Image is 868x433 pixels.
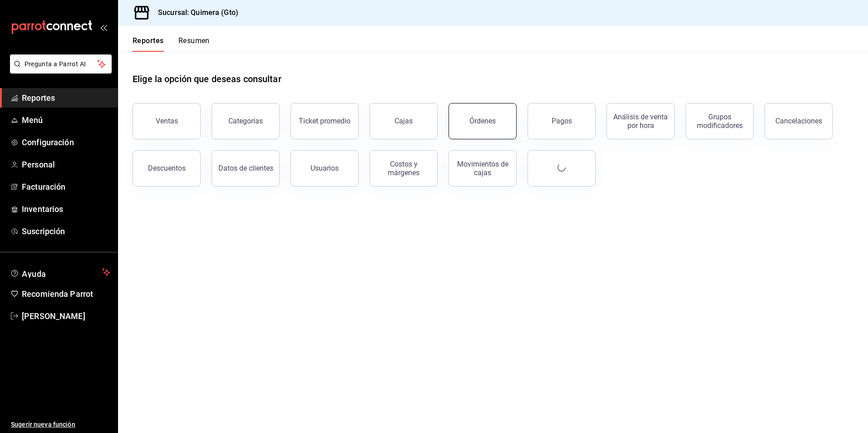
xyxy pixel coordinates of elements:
button: Resumen [178,36,210,52]
button: Análisis de venta por hora [607,103,675,139]
button: Cancelaciones [764,103,833,139]
div: Pagos [552,117,572,125]
span: Personal [22,158,110,171]
div: Cancelaciones [775,117,822,125]
button: Categorías [212,103,280,139]
h1: Elige la opción que deseas consultar [133,72,281,86]
button: Usuarios [291,150,359,187]
button: Ventas [133,103,201,139]
div: Descuentos [148,164,186,172]
span: Facturación [22,181,110,193]
button: Ticket promedio [291,103,359,139]
div: Costos y márgenes [375,160,432,177]
button: Costos y márgenes [370,150,438,187]
button: Datos de clientes [212,150,280,187]
h3: Sucursal: Quimera (Gto) [151,7,238,18]
div: Movimientos de cajas [454,160,511,177]
button: Órdenes [449,103,517,139]
span: Sugerir nueva función [11,420,110,429]
button: Pregunta a Parrot AI [10,54,112,74]
button: Movimientos de cajas [449,150,517,187]
button: open_drawer_menu [100,24,107,31]
span: Ayuda [22,267,99,278]
a: Pregunta a Parrot AI [6,66,112,75]
div: Categorías [228,117,263,125]
div: Análisis de venta por hora [612,113,669,130]
div: navigation tabs [133,36,210,52]
a: Cajas [370,103,438,139]
button: Reportes [133,36,164,52]
span: Inventarios [22,203,110,215]
span: Suscripción [22,225,110,237]
span: Recomienda Parrot [22,288,110,300]
div: Grupos modificadores [691,113,748,130]
span: [PERSON_NAME] [22,310,110,322]
span: Pregunta a Parrot AI [25,59,98,69]
div: Datos de clientes [218,164,273,172]
div: Ticket promedio [299,117,350,125]
span: Configuración [22,136,110,148]
button: Pagos [528,103,596,139]
button: Descuentos [133,150,201,187]
button: Grupos modificadores [686,103,754,139]
span: Menú [22,114,110,126]
div: Órdenes [469,117,496,125]
span: Reportes [22,92,110,104]
div: Cajas [395,116,413,127]
div: Ventas [156,117,178,125]
div: Usuarios [311,164,339,172]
